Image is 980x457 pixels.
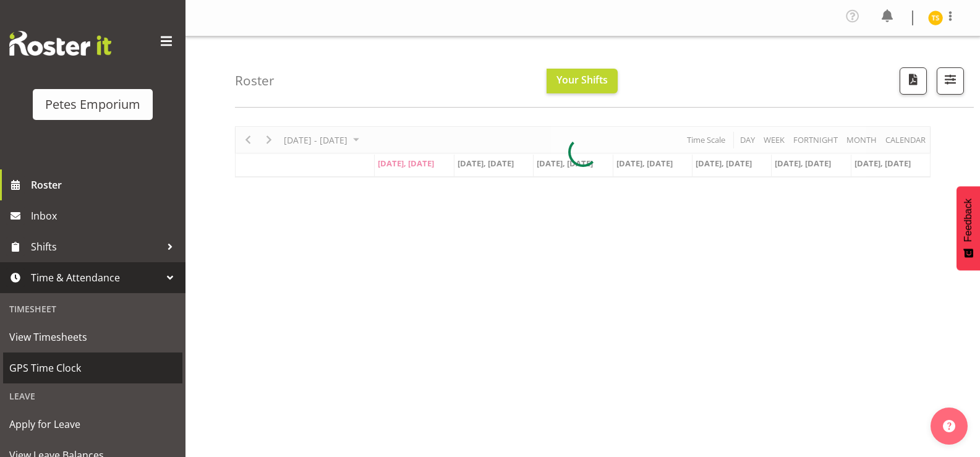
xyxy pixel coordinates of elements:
[3,322,182,352] a: View Timesheets
[31,237,161,256] span: Shifts
[9,415,176,434] span: Apply for Leave
[928,11,943,25] img: tamara-straker11292.jpg
[31,268,161,287] span: Time & Attendance
[9,359,176,377] span: GPS Time Clock
[3,296,182,322] div: Timesheet
[9,328,176,346] span: View Timesheets
[235,74,275,88] h4: Roster
[31,207,179,225] span: Inbox
[31,176,179,194] span: Roster
[9,31,111,56] img: Rosterit website logo
[556,73,608,87] span: Your Shifts
[943,420,955,432] img: help-xxl-2.png
[937,67,964,95] button: Filter Shifts
[963,199,974,242] span: Feedback
[45,95,140,114] div: Petes Emporium
[3,352,182,383] a: GPS Time Clock
[900,67,927,95] button: Download a PDF of the roster according to the set date range.
[3,383,182,409] div: Leave
[957,186,980,270] button: Feedback - Show survey
[547,69,618,93] button: Your Shifts
[3,409,182,440] a: Apply for Leave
